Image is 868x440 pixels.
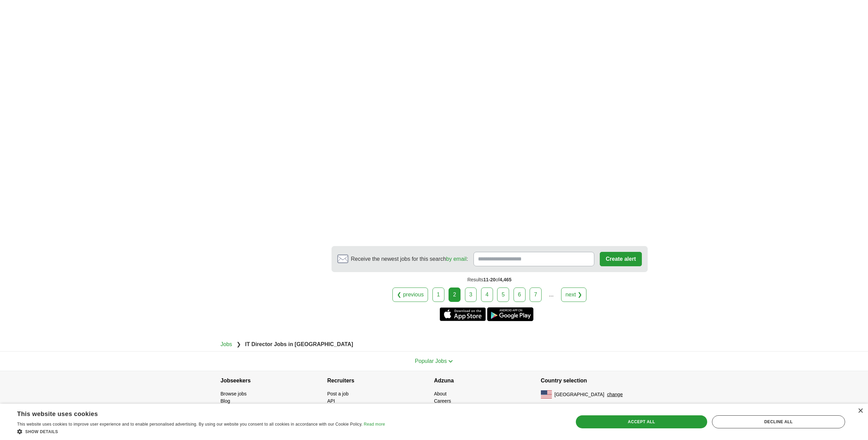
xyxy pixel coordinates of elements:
[392,288,428,302] a: ❮ previous
[449,288,461,302] div: 2
[25,429,58,434] span: Show details
[561,288,586,302] a: next ❯
[434,398,451,404] a: Careers
[351,255,468,263] span: Receive the newest jobs for this search :
[544,288,558,302] div: ...
[432,288,444,302] a: 1
[514,288,526,302] a: 6
[448,360,453,363] img: toggle icon
[541,371,648,390] h4: Country selection
[465,288,477,302] a: 3
[332,272,648,288] div: Results of
[17,422,363,427] span: This website uses cookies to improve user experience and to enable personalised advertising. By u...
[497,288,509,302] a: 5
[712,415,845,428] div: Decline all
[858,408,863,414] div: Close
[221,398,230,404] a: Blog
[327,398,335,404] a: API
[221,341,232,347] a: Jobs
[446,256,467,262] a: by email
[236,341,241,347] span: ❯
[607,391,623,398] button: change
[483,277,496,282] span: 11-20
[221,391,247,396] a: Browse jobs
[17,428,385,435] div: Show details
[555,391,605,398] span: [GEOGRAPHIC_DATA]
[600,252,642,266] button: Create alert
[500,277,511,282] span: 4,465
[327,391,349,396] a: Post a job
[434,391,447,396] a: About
[481,288,493,302] a: 4
[530,288,542,302] a: 7
[487,307,533,321] a: Get the Android app
[415,358,447,364] span: Popular Jobs
[364,422,385,427] a: Read more, opens a new window
[576,415,707,428] div: Accept all
[17,408,368,418] div: This website uses cookies
[245,341,353,347] strong: IT Director Jobs in [GEOGRAPHIC_DATA]
[541,390,552,399] img: US flag
[440,307,486,321] a: Get the iPhone app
